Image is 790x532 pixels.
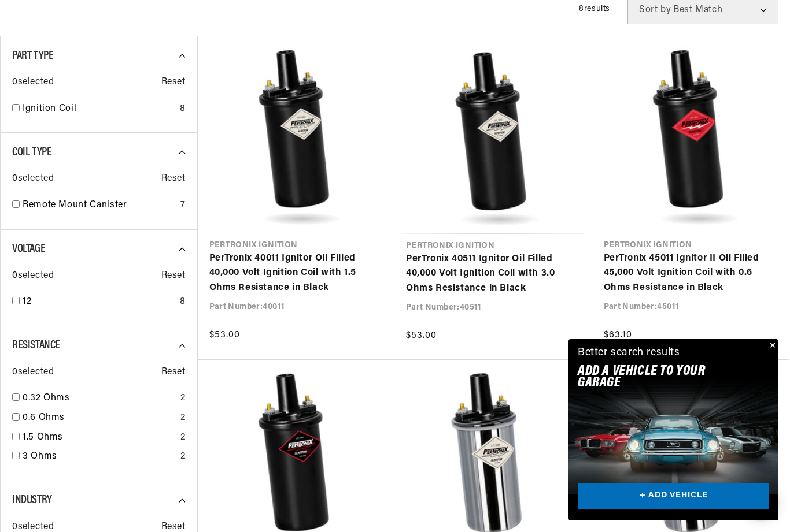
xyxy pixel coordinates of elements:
div: 8 [180,102,186,117]
span: Reset [161,269,186,284]
a: Remote Mount Canister [23,198,176,213]
div: 2 [180,391,186,406]
span: Industry [12,494,52,506]
h2: Add A VEHICLE to your garage [578,366,740,389]
span: 0 selected [12,269,54,284]
div: 8 [180,295,186,310]
div: 7 [180,198,186,213]
a: 0.32 Ohms [23,391,176,406]
div: Better search results [578,345,680,362]
a: Ignition Coil [23,102,175,117]
a: + ADD VEHICLE [578,483,769,509]
a: 1.5 Ohms [23,430,176,445]
span: Resistance [12,340,60,351]
span: Reset [161,365,186,380]
a: 3 Ohms [23,449,176,464]
div: 2 [180,430,186,445]
span: Reset [161,75,186,90]
span: Sort by [639,5,671,14]
a: PerTronix 40511 Ignitor Oil Filled 40,000 Volt Ignition Coil with 3.0 Ohms Resistance in Black [406,252,581,296]
span: 0 selected [12,75,54,90]
span: 8 results [579,5,610,13]
span: Voltage [12,243,45,255]
button: Close [765,339,778,353]
span: Part Type [12,50,53,62]
span: Coil Type [12,147,51,158]
a: PerTronix 40011 Ignitor Oil Filled 40,000 Volt Ignition Coil with 1.5 Ohms Resistance in Black [209,251,383,296]
a: 0.6 Ohms [23,411,176,426]
a: 12 [23,295,175,310]
div: 2 [180,449,186,464]
div: 2 [180,411,186,426]
span: Reset [161,172,186,187]
a: PerTronix 45011 Ignitor II Oil Filled 45,000 Volt Ignition Coil with 0.6 Ohms Resistance in Black [604,251,778,296]
span: 0 selected [12,365,54,380]
span: 0 selected [12,172,54,187]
